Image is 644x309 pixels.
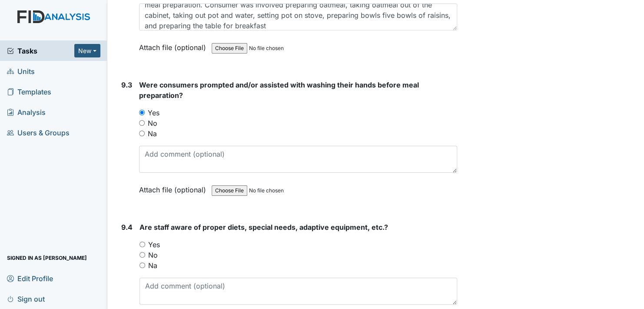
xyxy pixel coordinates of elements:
span: Edit Profile [7,272,53,285]
span: Sign out [7,292,45,306]
input: Yes [139,110,145,115]
label: 9.3 [121,80,132,90]
input: No [139,252,145,258]
span: Units [7,64,35,78]
label: No [148,250,158,260]
input: Na [139,131,145,136]
span: Are staff aware of proper diets, special needs, adaptive equipment, etc.? [139,223,388,232]
span: Signed in as [PERSON_NAME] [7,251,87,265]
input: Na [139,262,145,268]
span: Were consumers prompted and/or assisted with washing their hands before meal preparation? [139,81,419,100]
span: Users & Groups [7,126,70,139]
a: Tasks [7,46,74,56]
label: Attach file (optional) [139,180,209,195]
label: Yes [148,107,159,118]
label: Na [148,260,157,271]
input: Yes [139,242,145,247]
button: New [74,44,100,57]
span: Analysis [7,105,46,119]
span: Templates [7,85,51,98]
input: No [139,120,145,126]
label: Yes [148,239,160,250]
label: Na [148,128,157,139]
label: No [148,118,157,128]
label: 9.4 [121,222,133,232]
label: Attach file (optional) [139,37,209,53]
